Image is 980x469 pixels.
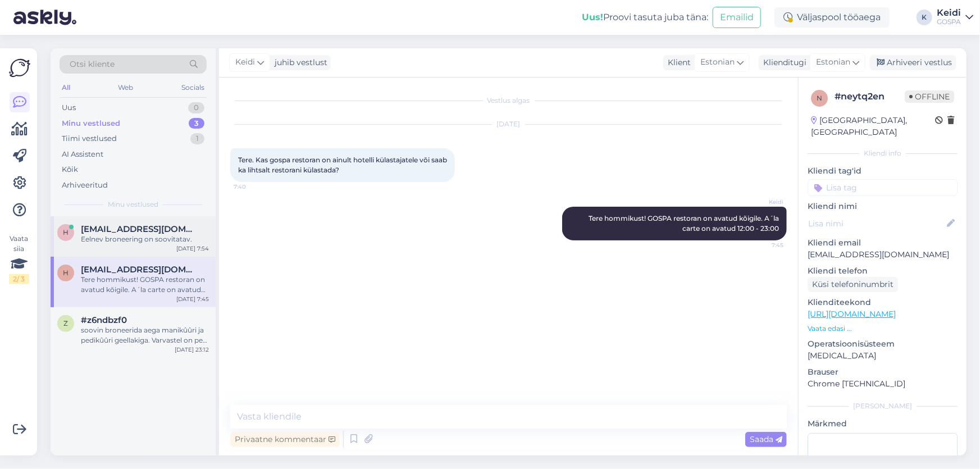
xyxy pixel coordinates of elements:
[808,277,898,292] div: Küsi telefoninumbrit
[230,119,787,129] div: [DATE]
[230,95,787,106] div: Vestlus algas
[808,237,958,249] p: Kliendi email
[230,432,340,447] div: Privaatne kommentaar
[663,57,691,69] div: Klient
[63,268,69,277] span: h
[808,249,958,261] p: [EMAIL_ADDRESS][DOMAIN_NAME]
[238,156,449,174] span: Tere. Kas gospa restoran on ainult hotelli külastajatele või saab ka lihtsalt restorani külastada?
[808,401,958,411] div: [PERSON_NAME]
[808,324,958,334] p: Vaata edasi ...
[582,11,708,24] div: Proovi tasuta juba täna:
[81,275,209,295] div: Tere hommikust! GOSPA restoran on avatud kõigile. A´la carte on avatud 12:00 - 23:00
[774,7,890,28] div: Väljaspool tööaega
[937,17,961,26] div: GOSPA
[62,149,103,160] div: AI Assistent
[270,57,327,69] div: juhib vestlust
[811,115,935,138] div: [GEOGRAPHIC_DATA], [GEOGRAPHIC_DATA]
[9,57,30,79] img: Askly Logo
[190,133,204,144] div: 1
[108,199,158,210] span: Minu vestlused
[835,90,905,103] div: # neytq2en
[759,57,806,69] div: Klienditugi
[937,8,961,17] div: Keidi
[188,102,204,113] div: 0
[62,133,117,144] div: Tiimi vestlused
[81,224,198,234] span: heleri.prants@gmail.com
[808,201,958,212] p: Kliendi nimi
[9,274,29,284] div: 2 / 3
[62,118,120,129] div: Minu vestlused
[235,56,255,69] span: Keidi
[62,180,108,191] div: Arhiveeritud
[713,7,761,28] button: Emailid
[63,319,68,327] span: z
[816,56,850,69] span: Estonian
[808,309,896,319] a: [URL][DOMAIN_NAME]
[62,102,76,113] div: Uus
[176,295,209,303] div: [DATE] 7:45
[808,297,958,308] p: Klienditeekond
[808,366,958,378] p: Brauser
[589,214,781,233] span: Tere hommikust! GOSPA restoran on avatud kõigile. A´la carte on avatud 12:00 - 23:00
[582,12,603,22] b: Uus!
[741,198,783,206] span: Keidi
[81,234,209,244] div: Eelnev broneering on soovitatav.
[817,94,822,102] span: n
[808,418,958,430] p: Märkmed
[808,350,958,362] p: [MEDICAL_DATA]
[179,80,207,95] div: Socials
[81,265,198,275] span: heleri.prants@gmail.com
[808,265,958,277] p: Kliendi telefon
[9,234,29,284] div: Vaata siia
[700,56,735,69] span: Estonian
[937,8,973,26] a: KeidiGOSPA
[917,10,932,25] div: K
[81,325,209,345] div: soovin broneerida aega manikûûri ja pedikûûri geellakiga. Varvastel on peal geellakk ehk siis [PE...
[175,345,209,354] div: [DATE] 23:12
[189,118,204,129] div: 3
[63,228,69,236] span: h
[750,434,782,444] span: Saada
[60,80,72,95] div: All
[808,148,958,158] div: Kliendi info
[808,378,958,390] p: Chrome [TECHNICAL_ID]
[870,55,956,70] div: Arhiveeri vestlus
[808,179,958,196] input: Lisa tag
[234,183,276,191] span: 7:40
[905,90,954,103] span: Offline
[70,58,115,70] span: Otsi kliente
[176,244,209,253] div: [DATE] 7:54
[808,217,945,230] input: Lisa nimi
[808,165,958,177] p: Kliendi tag'id
[741,241,783,249] span: 7:45
[808,338,958,350] p: Operatsioonisüsteem
[81,315,127,325] span: #z6ndbzf0
[116,80,136,95] div: Web
[62,164,78,175] div: Kõik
